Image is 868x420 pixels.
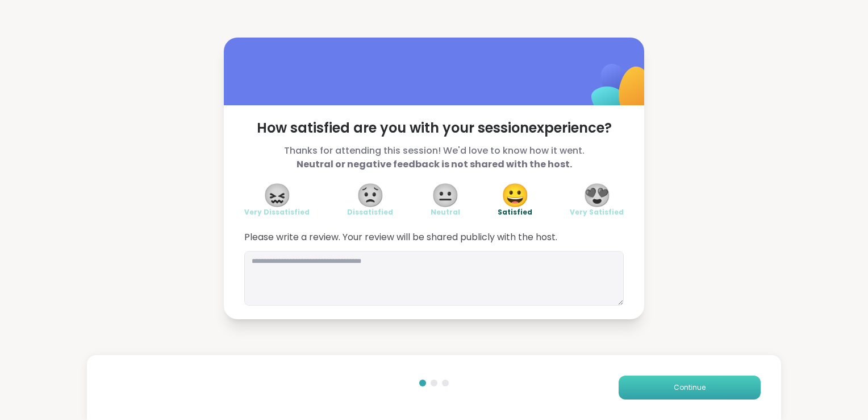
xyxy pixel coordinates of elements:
[244,230,624,244] span: Please write a review. Your review will be shared publicly with the host.
[501,185,529,205] span: 😀
[244,144,624,171] span: Thanks for attending this session! We'd love to know how it went.
[431,208,460,217] span: Neutral
[565,34,678,147] img: ShareWell Logomark
[297,158,572,171] b: Neutral or negative feedback is not shared with the host.
[498,208,532,217] span: Satisfied
[244,208,310,217] span: Very Dissatisfied
[244,119,624,137] span: How satisfied are you with your session experience?
[570,208,624,217] span: Very Satisfied
[347,208,393,217] span: Dissatisfied
[619,376,761,400] button: Continue
[356,185,385,205] span: 😟
[583,185,611,205] span: 😍
[431,185,460,205] span: 😐
[674,382,706,393] span: Continue
[263,185,291,205] span: 😖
